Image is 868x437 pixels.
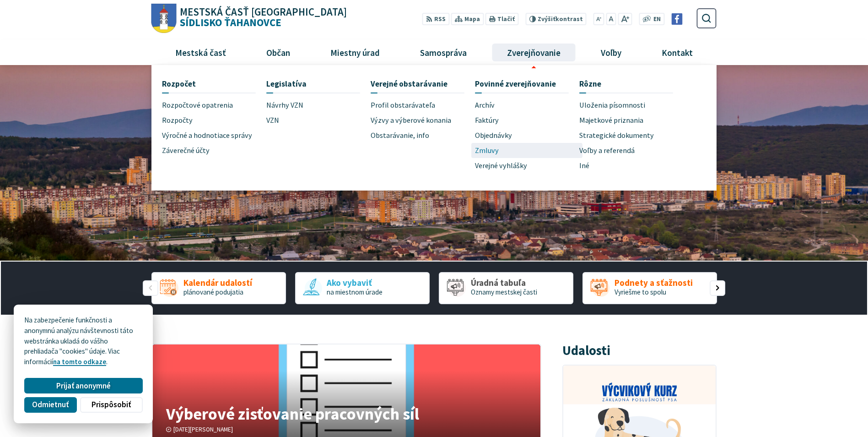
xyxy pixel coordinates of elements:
[266,76,360,93] a: Legislatíva
[266,113,279,128] span: VZN
[475,113,579,128] a: Faktúry
[371,113,475,128] a: Výzvy a výberové konania
[266,76,307,93] span: Legislatíva
[183,288,243,296] span: plánované podujatia
[579,98,645,113] span: Uloženia písomnosti
[422,13,449,25] a: RSS
[475,158,579,173] a: Verejné vyhlášky
[475,113,499,128] span: Faktúry
[162,128,266,143] a: Výročné a hodnotiace správy
[371,98,475,113] a: Profil obstarávateľa
[162,76,196,93] span: Rozpočet
[172,40,229,65] span: Mestská časť
[158,40,243,65] a: Mestská časť
[24,397,76,413] button: Odmietnuť
[143,280,158,296] div: Predošlý slajd
[53,357,106,366] a: na tomto odkaze
[579,113,643,128] span: Majetkové priznania
[525,13,586,25] button: Zvýšiťkontrast
[579,128,684,143] a: Strategické dokumenty
[32,400,69,410] span: Odmietnuť
[579,76,601,93] span: Rôzne
[475,128,579,143] a: Objednávky
[658,40,696,65] span: Kontakt
[177,7,347,28] h1: Sídlisko Ťahanovce
[579,143,684,158] a: Voľby a referendá
[475,143,499,158] span: Zmluvy
[371,98,435,113] span: Profil obstarávateľa
[371,113,451,128] span: Výzvy a výberové konania
[162,98,233,113] span: Rozpočtové opatrenia
[475,76,556,93] span: Povinné zverejňovanie
[80,397,142,413] button: Prispôsobiť
[24,315,142,367] p: Na zabezpečenie funkčnosti a anonymnú analýzu návštevnosti táto webstránka ukladá do vášho prehli...
[263,40,293,65] span: Občan
[579,98,684,113] a: Uloženia písomnosti
[327,288,383,296] span: na miestnom úrade
[162,113,193,128] span: Rozpočty
[615,278,693,288] span: Podnety a sťažnosti
[471,278,537,288] span: Úradná tabuľa
[162,113,266,128] a: Rozpočty
[451,13,484,25] a: Mapa
[162,143,266,158] a: Záverečné účty
[651,15,663,24] a: EN
[371,128,475,143] a: Obstarávanie, info
[327,40,383,65] span: Miestny úrad
[434,15,446,24] span: RSS
[606,13,616,25] button: Nastaviť pôvodnú veľkosť písma
[162,128,252,143] span: Výročné a hodnotiace správy
[416,40,470,65] span: Samospráva
[327,278,383,288] span: Ako vybaviť
[151,272,286,304] a: Kalendár udalostí plánované podujatia
[671,13,683,25] img: Prejsť na Facebook stránku
[166,405,526,422] h4: Výberové zisťovanie pracovných síl
[475,98,579,113] a: Archív
[475,158,527,173] span: Verejné vyhlášky
[371,76,464,93] a: Verejné obstarávanie
[491,40,577,65] a: Zverejňovanie
[582,272,717,304] div: 4 / 5
[653,15,661,24] span: EN
[593,13,604,25] button: Zmenšiť veľkosť písma
[475,143,579,158] a: Zmluvy
[562,344,610,358] h3: Udalosti
[439,272,573,304] div: 3 / 5
[162,143,210,158] span: Záverečné účty
[579,128,654,143] span: Strategické dokumenty
[579,143,635,158] span: Voľby a referendá
[579,158,589,173] span: Iné
[295,272,430,304] div: 2 / 5
[162,76,256,93] a: Rozpočet
[497,16,515,23] span: Tlačiť
[24,378,142,393] button: Prijať anonymné
[183,278,252,288] span: Kalendár udalostí
[582,272,717,304] a: Podnety a sťažnosti Vyriešme to spolu
[485,13,518,25] button: Tlačiť
[475,128,512,143] span: Objednávky
[371,76,447,93] span: Verejné obstarávanie
[579,158,684,173] a: Iné
[538,15,555,23] span: Zvýšiť
[313,40,396,65] a: Miestny úrad
[645,40,710,65] a: Kontakt
[249,40,307,65] a: Občan
[439,272,573,304] a: Úradná tabuľa Oznamy mestskej časti
[266,113,371,128] a: VZN
[371,128,429,143] span: Obstarávanie, info
[538,16,583,23] span: kontrast
[579,76,673,93] a: Rôzne
[404,40,484,65] a: Samospráva
[151,4,177,33] img: Prejsť na domovskú stránku
[162,98,266,113] a: Rozpočtové opatrenia
[584,40,638,65] a: Voľby
[266,98,303,113] span: Návrhy VZN
[92,400,131,410] span: Prispôsobiť
[503,40,564,65] span: Zverejňovanie
[464,15,480,24] span: Mapa
[598,40,625,65] span: Voľby
[615,288,666,296] span: Vyriešme to spolu
[471,288,537,296] span: Oznamy mestskej časti
[618,13,632,25] button: Zväčšiť veľkosť písma
[266,98,371,113] a: Návrhy VZN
